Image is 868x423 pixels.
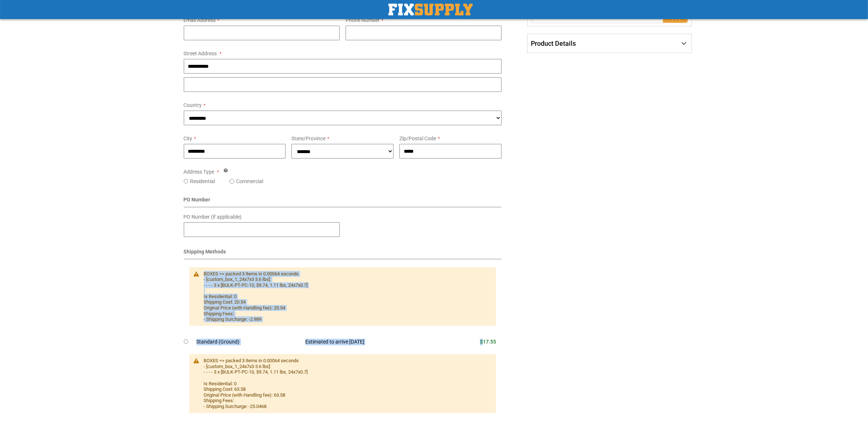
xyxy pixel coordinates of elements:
[184,214,242,220] span: PO Number (if applicable)
[184,248,502,259] div: Shipping Methods
[184,102,202,108] span: Country
[480,339,496,345] span: $17.55
[184,169,215,175] span: Address Type
[184,17,216,23] span: Email Address
[346,17,380,23] span: Phone Number
[190,178,215,185] label: Residential
[197,334,300,350] td: Standard (Ground)
[388,4,473,15] a: store logo
[204,271,489,322] div: BOXES => packed 3 items in 0.00064 seconds - [custom_box_1_24x7x3 3.6 lbs]: - - - - 3 x [BULK-PT-...
[184,51,217,56] span: Street Address
[300,334,441,350] td: Estimated to arrive [DATE]
[204,358,489,409] div: BOXES => packed 3 items in 0.00064 seconds - [custom_box_1_24x7x3 3.6 lbs]: - - - - 3 x [BULK-PT-...
[236,178,263,185] label: Commercial
[184,136,193,141] span: City
[531,40,576,47] span: Product Details
[184,196,502,207] div: PO Number
[388,4,473,15] img: Fix Industrial Supply
[399,136,436,141] span: Zip/Postal Code
[291,136,325,141] span: State/Province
